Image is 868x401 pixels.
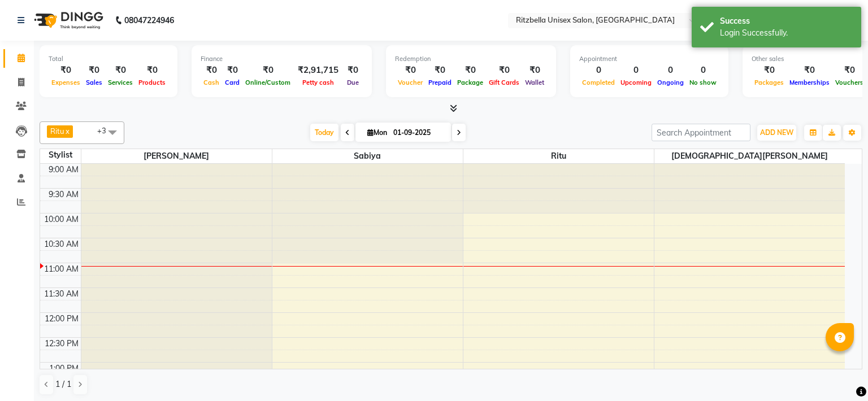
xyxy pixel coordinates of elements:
div: ₹2,91,715 [293,64,343,77]
img: logo [29,5,106,36]
div: 11:30 AM [42,288,81,300]
div: ₹0 [105,64,136,77]
span: Card [222,79,242,86]
div: Total [49,54,168,64]
span: Online/Custom [242,79,293,86]
div: ₹0 [454,64,486,77]
div: ₹0 [752,64,787,77]
span: Memberships [787,79,832,86]
span: Expenses [49,79,83,86]
span: Services [105,79,136,86]
a: x [64,127,70,136]
span: Petty cash [300,79,337,86]
div: Redemption [395,54,547,64]
div: 10:00 AM [42,213,81,225]
span: Today [310,124,338,141]
div: Finance [201,54,363,64]
div: ₹0 [832,64,866,77]
div: Appointment [579,54,719,64]
div: 11:00 AM [42,263,81,275]
b: 08047224946 [124,5,174,36]
div: ₹0 [242,64,293,77]
input: 2025-09-01 [390,124,446,141]
span: Gift Cards [486,79,522,86]
div: ₹0 [486,64,522,77]
iframe: chat widget [821,356,857,390]
div: 0 [618,64,654,77]
div: Success [720,15,853,27]
div: ₹0 [787,64,832,77]
div: 0 [579,64,618,77]
span: Mon [364,128,390,137]
div: Login Successfully. [720,27,853,39]
span: Voucher [395,79,426,86]
div: ₹0 [136,64,168,77]
div: 0 [654,64,687,77]
span: Products [136,79,168,86]
span: Cash [201,79,222,86]
span: [DEMOGRAPHIC_DATA][PERSON_NAME] [654,149,845,163]
span: Ritu [463,149,654,163]
span: Packages [752,79,787,86]
span: Due [344,79,362,86]
div: ₹0 [83,64,105,77]
span: +3 [97,126,115,135]
span: Sabiya [272,149,463,163]
div: ₹0 [49,64,83,77]
div: ₹0 [395,64,426,77]
span: 1 / 1 [55,378,71,390]
div: Stylist [40,149,81,161]
span: Prepaid [426,79,454,86]
span: Ritu [50,127,64,136]
div: ₹0 [522,64,547,77]
div: 9:30 AM [46,189,81,200]
span: Wallet [522,79,547,86]
div: 12:30 PM [42,338,81,350]
span: Completed [579,79,618,86]
div: 9:00 AM [46,164,81,176]
div: ₹0 [222,64,242,77]
div: 0 [687,64,719,77]
div: 12:00 PM [42,313,81,325]
input: Search Appointment [652,124,750,141]
div: ₹0 [201,64,222,77]
div: ₹0 [343,64,363,77]
div: 10:30 AM [42,238,81,250]
span: Package [454,79,486,86]
span: Ongoing [654,79,687,86]
div: 1:00 PM [47,363,81,374]
button: ADD NEW [757,125,796,141]
span: Sales [83,79,105,86]
span: [PERSON_NAME] [81,149,272,163]
span: ADD NEW [760,128,793,137]
span: No show [687,79,719,86]
span: Vouchers [832,79,866,86]
span: Upcoming [618,79,654,86]
div: ₹0 [426,64,454,77]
